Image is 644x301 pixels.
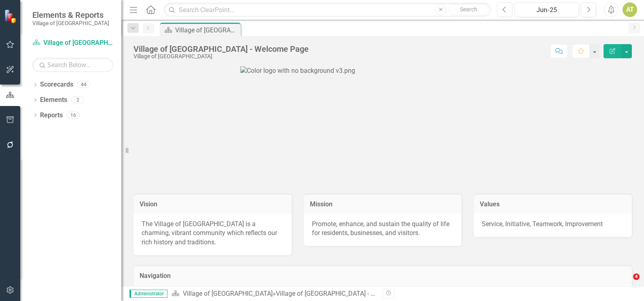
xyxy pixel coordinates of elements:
[32,20,109,26] small: Village of [GEOGRAPHIC_DATA]
[142,220,284,248] p: The Village of [GEOGRAPHIC_DATA] is a charming, vibrant community which reflects our rich history...
[310,201,456,208] h3: Mission
[4,9,18,23] img: ClearPoint Strategy
[240,66,525,184] img: Color logo with no background v3.png
[449,4,489,15] button: Search
[175,25,239,35] div: Village of [GEOGRAPHIC_DATA] - Welcome Page
[140,272,626,280] h3: Navigation
[140,201,286,208] h3: Vision
[312,220,454,238] p: Promote, enhance, and sustain the quality of life for residents, businesses, and visitors.
[67,112,80,119] div: 16
[616,273,636,293] iframe: Intercom live chat
[482,220,624,229] p: Service, Initiative, Teamwork, Improvement
[172,289,377,299] div: »
[633,273,640,280] span: 4
[133,53,309,59] div: Village of [GEOGRAPHIC_DATA]
[129,290,167,298] span: Administrator
[480,201,626,208] h3: Values
[276,290,413,297] div: Village of [GEOGRAPHIC_DATA] - Welcome Page
[183,290,273,297] a: Village of [GEOGRAPHIC_DATA]
[32,58,113,72] input: Search Below...
[40,111,63,120] a: Reports
[515,2,579,17] button: Jun-25
[71,97,84,104] div: 2
[32,10,109,20] span: Elements & Reports
[32,38,113,48] a: Village of [GEOGRAPHIC_DATA]
[133,45,309,53] div: Village of [GEOGRAPHIC_DATA] - Welcome Page
[623,2,637,17] button: AT
[40,95,67,105] a: Elements
[40,80,73,89] a: Scorecards
[164,3,491,17] input: Search ClearPoint...
[517,5,576,15] div: Jun-25
[77,81,90,88] div: 44
[460,6,477,13] span: Search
